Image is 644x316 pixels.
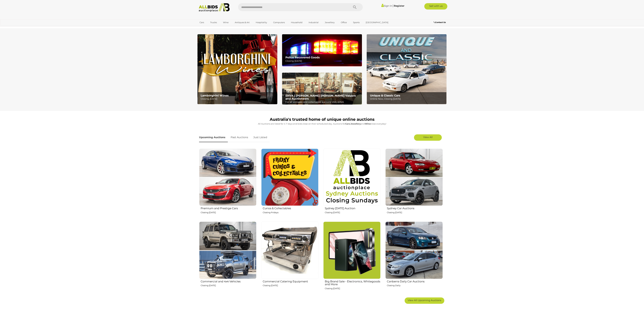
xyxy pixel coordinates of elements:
[261,148,318,219] a: Curios & Collectables Closing Fridays
[307,20,321,25] a: Industrial
[271,20,287,25] a: Computers
[323,221,380,295] a: Big Brand Sale - Electronics, Whitegoods and More Closing [DATE]
[405,297,444,304] a: View All Upcoming Auctions
[408,299,441,302] span: View All Upcoming Auctions
[199,122,445,126] p: All Auctions are listed for 4-7 days and bids close on their scheduled day. Auctions for , and cl...
[201,206,256,210] h2: Premium and Prestige Cars
[254,20,269,25] a: Hospitality
[424,3,447,10] a: Sell with us
[199,221,256,295] a: Commercial and 4x4 Vehicles Closing [DATE]
[251,133,270,142] a: Just Listed
[285,94,356,100] b: EHVA | [PERSON_NAME] [PERSON_NAME] Valuers and Auctioneers
[385,148,443,219] a: Sydney Car Auctions Closing [DATE]
[385,221,443,295] a: Canberra Daily Car Auctions Closing Daily
[423,136,433,139] span: View All
[199,148,256,219] a: Premium and Prestige Cars Closing [DATE]
[323,148,380,219] a: Sydney [DATE] Auction Closing [DATE]
[201,211,256,214] p: Closing [DATE]
[325,211,380,214] p: Closing [DATE]
[197,34,277,104] img: Lamborghini Wines
[434,21,447,24] a: Contact Us
[385,149,443,206] img: Sydney Car Auctions
[199,133,228,142] a: Upcoming Auctions
[285,100,360,104] p: For all antiques and collectables auctions visit: EHVA
[282,34,362,66] a: Police Recovered Goods Police Recovered Goods Closing [DATE]
[434,21,446,23] b: Contact Us
[325,287,380,290] p: Closing [DATE]
[261,222,318,279] img: Commercial Catering Equipment
[261,221,318,295] a: Commercial Catering Equipment Closing [DATE]
[199,149,256,206] img: Premium and Prestige Cars
[367,34,447,104] a: Unique & Classic Cars Unique & Classic Cars Online Now, Closing [DATE]
[325,206,380,210] h2: Sydney [DATE] Auction
[285,56,320,59] b: Police Recovered Goods
[381,4,392,7] a: Sign In
[197,3,231,12] img: Allbids.com.au
[201,284,256,287] p: Closing [DATE]
[351,20,362,25] a: Sports
[387,279,443,283] h2: Canberra Daily Car Auctions
[387,284,443,287] p: Closing Daily
[347,3,363,11] button: Search
[263,279,318,283] h2: Commercial Catering Equipment
[197,20,206,25] a: Cars
[285,59,360,63] p: Closing [DATE]
[350,122,361,125] strong: Jewellery
[263,284,318,287] p: Closing [DATE]
[233,20,252,25] a: Antiques & Art
[221,20,231,25] a: Wine
[365,122,371,125] strong: Wine
[370,97,445,101] p: Online Now, Closing [DATE]
[263,211,318,214] p: Closing Fridays
[367,34,447,104] img: Unique & Classic Cars
[387,206,443,210] h2: Sydney Car Auctions
[228,133,250,142] a: Past Auctions
[289,20,304,25] a: Household
[345,122,350,125] strong: Cars
[263,206,318,210] h2: Curios & Collectables
[201,94,229,97] b: Lamborghini Wines
[199,222,256,279] img: Commercial and 4x4 Vehicles
[387,211,443,214] p: Closing [DATE]
[282,34,362,66] img: Police Recovered Goods
[208,20,219,25] a: Trucks
[323,222,380,279] img: Big Brand Sale - Electronics, Whitegoods and More
[197,34,277,104] a: Lamborghini Wines Lamborghini Wines Closing [DATE]
[414,134,442,141] a: View All
[201,97,275,101] p: Closing [DATE]
[282,73,362,105] img: EHVA | Evans Hastings Valuers and Auctioneers
[323,149,380,206] img: Sydney Sunday Auction
[370,94,400,97] b: Unique & Classic Cars
[385,222,443,279] img: Canberra Daily Car Auctions
[323,20,337,25] a: Jewellery
[393,4,393,7] span: |
[339,20,349,25] a: Office
[325,279,380,286] h2: Big Brand Sale - Electronics, Whitegoods and More
[261,149,318,206] img: Curios & Collectables
[364,20,390,25] a: [GEOGRAPHIC_DATA]
[199,117,445,122] h1: Australia's trusted home of unique online auctions
[282,73,362,105] a: EHVA | Evans Hastings Valuers and Auctioneers EHVA | [PERSON_NAME] [PERSON_NAME] Valuers and Auct...
[394,4,404,7] a: Register
[201,279,256,283] h2: Commercial and 4x4 Vehicles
